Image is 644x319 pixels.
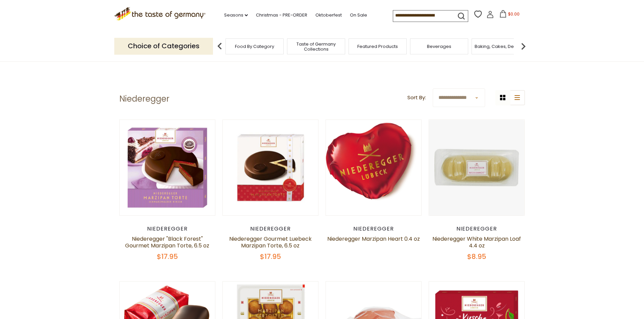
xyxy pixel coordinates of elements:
[350,11,367,19] a: On Sale
[357,44,398,49] a: Featured Products
[326,225,422,232] div: Niederegger
[495,10,524,20] button: $0.00
[224,11,248,19] a: Seasons
[326,120,422,205] img: Niederegger
[114,38,213,54] p: Choice of Categories
[120,120,215,215] img: Niederegger
[125,235,209,249] a: Niederegger "Black Forest" Gourmet Marzipan Torte, 6.5 oz
[256,11,307,19] a: Christmas - PRE-ORDER
[517,39,530,53] img: next arrow
[235,44,274,49] a: Food By Category
[429,120,525,215] img: Niederegger
[119,225,216,232] div: Niederegger
[289,42,343,52] a: Taste of Germany Collections
[229,235,312,249] a: Niederegger Gourmet Luebeck Marzipan Torte, 6.5 oz
[119,94,169,104] h1: Niederegger
[222,225,319,232] div: Niederegger
[467,252,486,261] span: $8.95
[427,44,451,49] a: Beverages
[407,94,426,102] label: Sort By:
[315,11,342,19] a: Oktoberfest
[429,225,525,232] div: Niederegger
[260,252,281,261] span: $17.95
[157,252,178,261] span: $17.95
[475,44,527,49] a: Baking, Cakes, Desserts
[213,39,226,53] img: previous arrow
[327,235,420,243] a: Niederegger Marzipan Heart 0.4 oz
[508,11,520,17] span: $0.00
[223,120,318,215] img: Niederegger
[432,235,521,249] a: Niederegger White Marzipan Loaf 4.4 oz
